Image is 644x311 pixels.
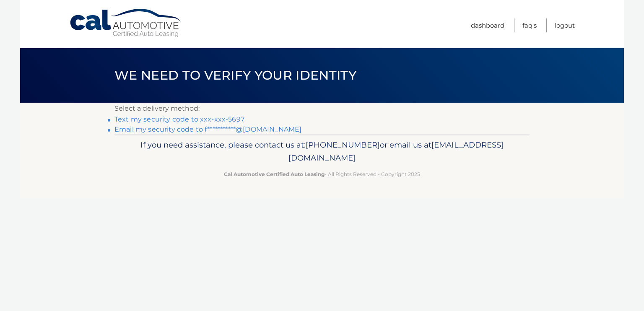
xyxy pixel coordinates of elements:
[120,138,524,165] p: If you need assistance, please contact us at: or email us at
[114,115,244,123] a: Text my security code to xxx-xxx-5697
[555,18,575,32] a: Logout
[471,18,504,32] a: Dashboard
[306,140,380,150] span: [PHONE_NUMBER]
[114,103,530,114] p: Select a delivery method:
[522,18,537,32] a: FAQ's
[120,170,524,179] p: - All Rights Reserved - Copyright 2025
[114,67,356,83] span: We need to verify your identity
[224,171,325,177] strong: Cal Automotive Certified Auto Leasing
[69,8,182,38] a: Cal Automotive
